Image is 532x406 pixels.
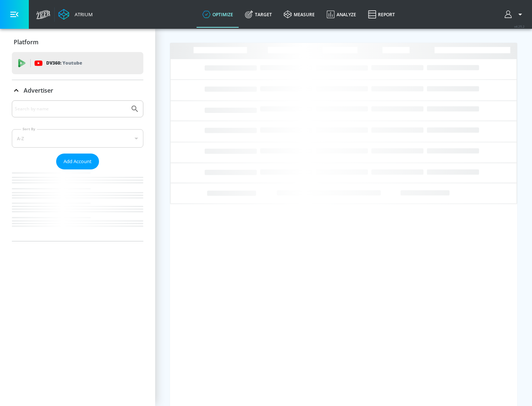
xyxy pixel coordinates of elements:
nav: list of Advertiser [12,169,143,241]
div: Advertiser [12,80,143,101]
p: Platform [14,38,38,46]
div: Atrium [72,11,93,18]
a: optimize [197,1,239,28]
div: A-Z [12,129,143,148]
a: measure [278,1,321,28]
div: Platform [12,32,143,52]
span: Add Account [64,157,92,166]
input: Search by name [15,104,127,114]
p: DV360: [46,59,82,67]
a: Report [362,1,401,28]
button: Add Account [56,154,99,169]
p: Youtube [62,59,82,67]
span: v 4.25.2 [514,24,525,28]
a: Analyze [321,1,362,28]
div: Advertiser [12,100,143,241]
a: Target [239,1,278,28]
p: Advertiser [24,86,53,94]
a: Atrium [58,9,93,20]
label: Sort By [21,127,37,131]
div: DV360: Youtube [12,52,143,74]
